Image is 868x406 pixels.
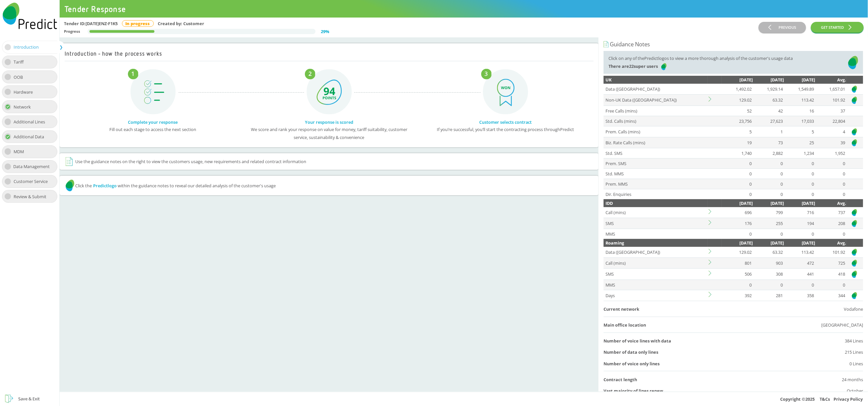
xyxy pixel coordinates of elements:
[604,321,646,329] div: Main office location
[849,360,863,368] div: 0 Lines
[753,207,784,218] td: 799
[246,125,412,141] p: We score and rank your response on value for money, tariff suitability, customer service, sustain...
[753,269,784,280] td: 308
[753,258,784,269] td: 903
[604,84,708,95] td: Data ([GEOGRAPHIC_DATA])
[722,258,753,269] td: 801
[815,106,846,116] td: 37
[851,208,858,217] img: Predict Mobile
[753,199,784,207] div: [DATE]
[604,189,708,199] td: Dir. Enquiries
[844,305,863,313] div: Vodafone
[606,239,708,247] div: Roaming
[815,269,846,280] td: 418
[784,168,815,179] td: 0
[60,392,868,406] div: Copyright © 2025
[784,258,815,269] td: 472
[722,247,753,258] td: 129.02
[784,290,815,301] td: 358
[851,128,858,136] img: Predict Mobile
[753,106,784,116] td: 42
[753,280,784,290] td: 0
[604,229,708,239] td: MMS
[722,95,753,106] td: 129.02
[604,106,708,116] td: Free Calls (mins)
[604,116,708,126] td: Std. Calls (mins)
[784,247,815,258] td: 113.42
[753,158,784,168] td: 0
[851,259,858,267] img: Predict Mobile
[14,193,51,201] div: Review & Submit
[815,95,846,106] td: 101.92
[784,199,815,207] div: [DATE]
[13,162,55,170] div: Data Management
[784,106,815,116] td: 16
[608,54,848,71] div: Click on any of the Predict logos to view a more thorough analysis of the customer's usage data
[851,248,858,256] img: Predict Mobile
[753,218,784,229] td: 255
[722,148,753,158] td: 1,740
[65,49,162,58] h2: Introduction - how the process works
[851,139,858,147] img: Predict Mobile
[65,156,594,167] div: Use the guidance notes on the right to view the customers usage, new requirements and related con...
[753,95,784,106] td: 63.32
[65,179,594,192] div: Click the within the guidance notes to reveal our detailed analysis of the customer's usage
[784,84,815,95] td: 1,549.89
[848,54,858,71] img: Predict Mobile
[753,137,784,148] td: 73
[753,247,784,258] td: 63.32
[722,199,753,207] div: [DATE]
[815,258,846,269] td: 725
[122,20,154,27] div: In progress
[784,229,815,239] td: 0
[821,321,863,329] div: [GEOGRAPHIC_DATA]
[784,189,815,199] td: 0
[784,280,815,290] td: 0
[604,290,708,301] td: Days
[722,106,753,116] td: 52
[70,125,236,133] p: Fill out each stage to access the next section
[14,103,36,111] div: Network
[722,218,753,229] td: 176
[722,229,753,239] td: 0
[784,218,815,229] td: 194
[784,207,815,218] td: 716
[14,88,38,96] div: Hardware
[851,219,858,228] img: Predict Mobile
[753,148,784,158] td: 2,882
[604,387,663,395] div: Vast majority of lines renew
[722,189,753,199] td: 0
[811,22,864,33] button: GET STARTED
[604,95,708,106] td: Non-UK Data ([GEOGRAPHIC_DATA])
[14,133,49,141] div: Additional Data
[815,247,846,258] td: 101.92
[604,168,708,179] td: Std. MMS
[64,20,759,27] div: Tender ID: [DATE]ENZ-F1K5 Created by: Customer
[722,84,753,95] td: 1,492.02
[608,63,661,69] span: There are 22 super users
[722,179,753,189] td: 0
[815,148,846,158] td: 1,952
[321,27,329,35] div: 29 %
[604,376,637,383] div: Contract length
[722,116,753,126] td: 23,756
[14,118,50,126] div: Additional Lines
[820,396,830,402] a: T&Cs
[606,76,708,84] div: UK
[604,207,708,218] td: Call (mins)
[815,207,846,218] td: 737
[422,125,589,133] p: If you’re successful, you’ll start the contracting process through Predict
[661,63,667,71] img: Predict Mobile
[815,290,846,301] td: 344
[815,126,846,137] td: 4
[815,239,846,247] div: Avg.
[65,179,75,192] img: Predict Mobile
[784,239,815,247] div: [DATE]
[784,148,815,158] td: 1,234
[753,84,784,95] td: 1,929.14
[604,360,660,368] div: Number of voice only lines
[815,158,846,168] td: 0
[815,218,846,229] td: 208
[753,229,784,239] td: 0
[784,179,815,189] td: 0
